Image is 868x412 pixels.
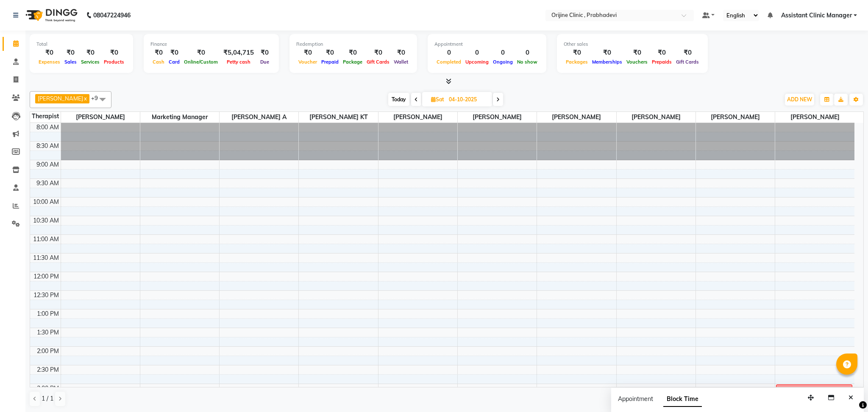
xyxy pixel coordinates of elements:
[341,48,364,58] div: ₹0
[42,394,53,403] span: 1 / 1
[30,112,61,121] div: Therapist
[463,59,491,65] span: Upcoming
[429,96,446,103] span: Sat
[91,95,104,101] span: +9
[618,395,653,403] span: Appointment
[590,48,624,58] div: ₹0
[458,112,537,122] span: [PERSON_NAME]
[22,3,80,27] img: logo
[220,48,257,58] div: ₹5,04,715
[624,48,650,58] div: ₹0
[787,96,812,103] span: ADD NEW
[624,59,650,65] span: Vouchers
[491,48,515,58] div: 0
[35,160,61,169] div: 9:00 AM
[364,59,392,65] span: Gift Cards
[167,59,182,65] span: Card
[182,48,220,58] div: ₹0
[515,59,540,65] span: No show
[167,48,182,58] div: ₹0
[31,216,61,225] div: 10:30 AM
[61,112,140,122] span: [PERSON_NAME]
[434,41,540,48] div: Appointment
[150,59,167,65] span: Cash
[446,93,489,106] input: 2025-10-04
[38,95,83,102] span: [PERSON_NAME]
[35,142,61,150] div: 8:30 AM
[378,112,457,122] span: [PERSON_NAME]
[564,48,590,58] div: ₹0
[564,41,701,48] div: Other sales
[257,48,272,58] div: ₹0
[590,59,624,65] span: Memberships
[674,59,701,65] span: Gift Cards
[35,347,61,356] div: 2:00 PM
[364,48,392,58] div: ₹0
[650,59,674,65] span: Prepaids
[434,48,463,58] div: 0
[35,328,61,337] div: 1:30 PM
[434,59,463,65] span: Completed
[296,59,319,65] span: Voucher
[79,48,102,58] div: ₹0
[319,59,341,65] span: Prepaid
[392,59,410,65] span: Wallet
[674,48,701,58] div: ₹0
[617,112,696,122] span: [PERSON_NAME]
[696,112,775,122] span: [PERSON_NAME]
[388,93,409,106] span: Today
[93,3,131,27] b: 08047224946
[35,365,61,374] div: 2:30 PM
[140,112,219,122] span: Marketing Manager
[537,112,616,122] span: [PERSON_NAME]
[36,41,126,48] div: Total
[832,378,860,404] iframe: chat widget
[83,95,87,102] a: x
[62,48,79,58] div: ₹0
[31,253,61,262] div: 11:30 AM
[515,48,540,58] div: 0
[35,123,61,132] div: 8:00 AM
[463,48,491,58] div: 0
[392,48,410,58] div: ₹0
[299,112,378,122] span: [PERSON_NAME] KT
[35,384,61,393] div: 3:00 PM
[35,179,61,188] div: 9:30 AM
[663,392,702,407] span: Block Time
[296,48,319,58] div: ₹0
[36,59,62,65] span: Expenses
[775,112,854,122] span: [PERSON_NAME]
[781,11,852,20] span: Assistant Clinic Manager
[258,59,271,65] span: Due
[220,112,298,122] span: [PERSON_NAME] A
[102,59,126,65] span: Products
[150,41,272,48] div: Finance
[182,59,220,65] span: Online/Custom
[319,48,341,58] div: ₹0
[31,198,61,206] div: 10:00 AM
[32,272,61,281] div: 12:00 PM
[491,59,515,65] span: Ongoing
[650,48,674,58] div: ₹0
[32,291,61,300] div: 12:30 PM
[35,309,61,318] div: 1:00 PM
[785,94,814,106] button: ADD NEW
[62,59,79,65] span: Sales
[341,59,364,65] span: Package
[31,235,61,244] div: 11:00 AM
[564,59,590,65] span: Packages
[79,59,102,65] span: Services
[102,48,126,58] div: ₹0
[150,48,167,58] div: ₹0
[36,48,62,58] div: ₹0
[225,59,253,65] span: Petty cash
[296,41,410,48] div: Redemption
